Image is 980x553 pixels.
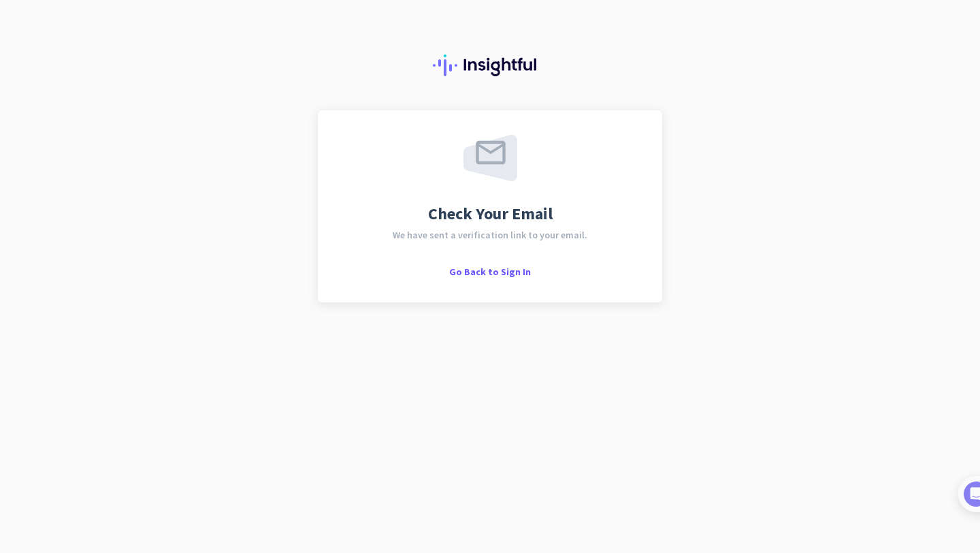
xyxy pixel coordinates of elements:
[463,135,517,181] img: email-sent
[433,54,547,76] img: Insightful
[449,266,531,278] span: Go Back to Sign In
[393,230,587,240] span: We have sent a verification link to your email.
[428,206,553,222] span: Check Your Email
